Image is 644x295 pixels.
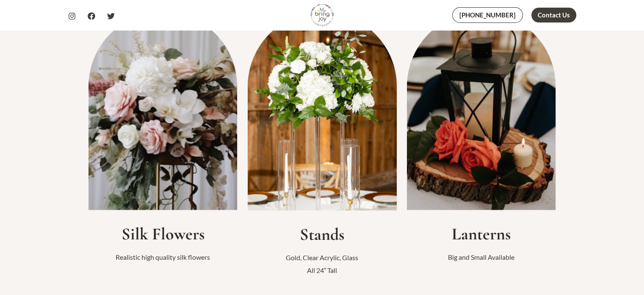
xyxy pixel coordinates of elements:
h2: Lanterns [407,224,556,244]
h2: Silk Flowers [88,224,238,244]
a: Contact Us [531,8,576,22]
a: Instagram [68,12,76,20]
h2: Stands [248,224,397,244]
a: [PHONE_NUMBER] [452,7,523,23]
a: Twitter [107,12,115,20]
p: Gold, Clear Acrylic, Glass All 24″ Tall [248,251,397,276]
p: Big and Small Available [407,251,556,264]
a: Facebook [88,12,95,20]
img: Bring Joy [310,3,334,27]
p: Realistic high quality silk flowers [88,251,238,264]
